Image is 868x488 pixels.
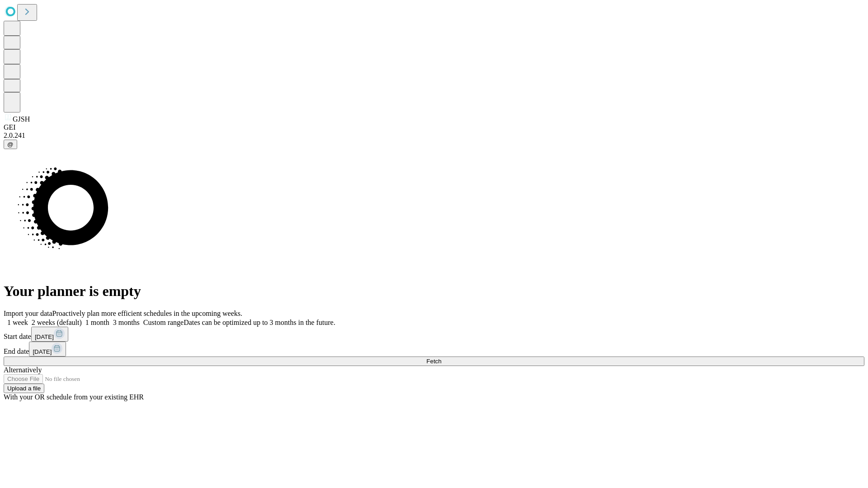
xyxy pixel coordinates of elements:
span: @ [7,141,14,148]
span: GJSH [13,115,30,123]
div: 2.0.241 [4,131,864,140]
div: End date [4,342,864,357]
button: @ [4,140,17,149]
button: Fetch [4,357,864,366]
button: Upload a file [4,384,44,393]
span: Alternatively [4,366,42,374]
div: Start date [4,327,864,342]
span: 1 week [7,319,28,326]
h1: Your planner is empty [4,283,864,300]
span: Fetch [426,358,441,365]
span: Import your data [4,310,52,317]
span: [DATE] [33,348,52,355]
button: [DATE] [29,342,66,357]
span: [DATE] [35,333,54,340]
span: Proactively plan more efficient schedules in the upcoming weeks. [52,310,242,317]
span: Dates can be optimized up to 3 months in the future. [184,319,335,326]
button: [DATE] [31,327,68,342]
span: 3 months [113,319,140,326]
span: With your OR schedule from your existing EHR [4,393,144,401]
div: GEI [4,123,864,131]
span: 1 month [85,319,109,326]
span: 2 weeks (default) [32,319,82,326]
span: Custom range [143,319,184,326]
